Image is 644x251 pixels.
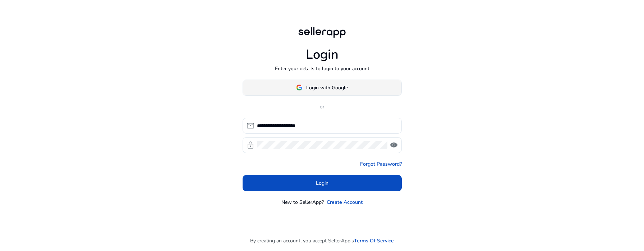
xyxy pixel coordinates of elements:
button: Login [243,175,402,191]
h1: Login [306,47,339,62]
img: google-logo.svg [296,84,303,91]
a: Forgot Password? [360,160,402,168]
span: Login [316,179,328,187]
span: mail [246,121,255,130]
span: lock [246,141,255,149]
p: or [243,103,402,111]
span: visibility [390,141,398,149]
button: Login with Google [243,80,402,96]
p: Enter your details to login to your account [275,65,369,72]
a: Terms Of Service [354,237,394,245]
span: Login with Google [306,84,348,91]
p: New to SellerApp? [281,198,324,206]
a: Create Account [327,198,363,206]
